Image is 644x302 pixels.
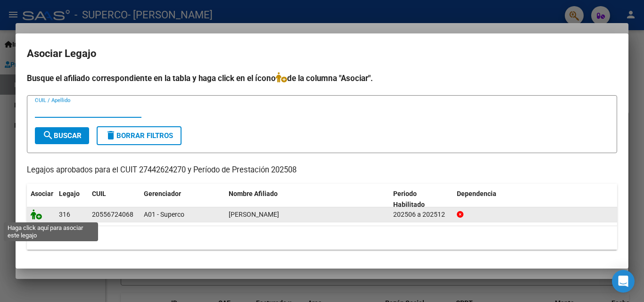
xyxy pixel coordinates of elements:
[27,45,617,63] h2: Asociar Legajo
[27,226,617,250] div: 1 registros
[105,130,116,141] mat-icon: delete
[35,127,89,144] button: Buscar
[59,211,70,218] span: 316
[88,184,140,215] datatable-header-cell: CUIL
[31,190,53,197] span: Asociar
[393,190,425,208] span: Periodo Habilitado
[393,209,449,220] div: 202506 a 202512
[229,211,279,218] span: LOPEZ VALENTINO SIMON
[612,270,635,293] div: Open Intercom Messenger
[140,184,225,215] datatable-header-cell: Gerenciador
[42,130,54,141] mat-icon: search
[389,184,453,215] datatable-header-cell: Periodo Habilitado
[453,184,618,215] datatable-header-cell: Dependencia
[105,131,173,140] span: Borrar Filtros
[97,126,182,145] button: Borrar Filtros
[457,190,496,197] span: Dependencia
[92,209,133,220] div: 20556724068
[229,190,278,197] span: Nombre Afiliado
[55,184,88,215] datatable-header-cell: Legajo
[144,211,184,218] span: A01 - Superco
[59,190,80,197] span: Legajo
[92,190,106,197] span: CUIL
[27,164,617,176] p: Legajos aprobados para el CUIT 27442624270 y Período de Prestación 202508
[27,184,55,215] datatable-header-cell: Asociar
[42,131,82,140] span: Buscar
[27,72,617,84] h4: Busque el afiliado correspondiente en la tabla y haga click en el ícono de la columna "Asociar".
[225,184,389,215] datatable-header-cell: Nombre Afiliado
[144,190,181,197] span: Gerenciador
